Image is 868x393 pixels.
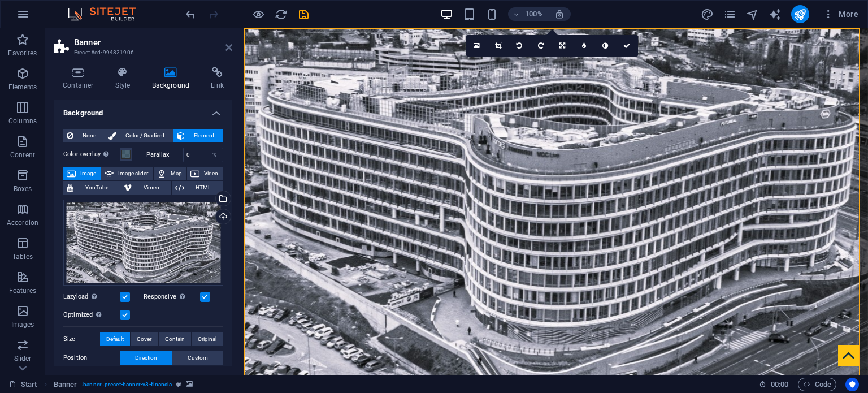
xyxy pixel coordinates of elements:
p: Accordion [7,218,38,227]
i: On resize automatically adjust zoom level to fit chosen device. [554,9,565,19]
a: Crop mode [488,35,509,57]
a: Confirm ( Ctrl ⏎ ) [617,35,638,57]
a: Blur [574,35,595,57]
i: Publish [793,8,806,21]
h4: Style [107,67,144,90]
a: Rotate right 90° [531,35,552,57]
p: Slider [14,354,32,363]
button: Element [173,129,223,142]
span: : [779,380,780,388]
span: Map [170,167,183,180]
button: pages [723,7,737,21]
button: Cover [131,332,158,346]
button: Usercentrics [845,378,859,391]
span: Click to select. Double-click to edit [54,378,77,391]
p: Features [9,286,36,295]
h4: Background [144,67,203,90]
button: Color / Gradient [105,129,173,142]
p: Boxes [14,184,32,193]
button: Direction [120,351,172,365]
span: Cover [137,332,151,346]
i: This element contains a background [186,381,193,387]
a: Change orientation [552,35,574,57]
button: More [818,5,863,23]
a: Rotate left 90° [509,35,531,57]
p: Content [10,150,35,159]
nav: breadcrumb [54,378,193,391]
i: Save (Ctrl+S) [297,8,310,21]
span: Image [79,167,97,180]
p: Tables [12,252,33,261]
button: Custom [172,351,223,365]
button: Vimeo [120,181,171,195]
h6: Session time [759,378,789,391]
i: Pages (Ctrl+Alt+S) [723,8,736,21]
span: 00 00 [771,378,788,391]
span: None [77,129,101,142]
button: Map [154,167,186,180]
span: Direction [135,351,157,365]
p: Elements [8,83,37,92]
i: Navigator [746,8,759,21]
img: Editor Logo [65,7,150,21]
a: Greyscale [595,35,617,57]
span: HTML [188,181,219,195]
div: % [207,148,223,162]
button: Image [63,167,101,180]
button: Video [187,167,223,180]
button: HTML [172,181,223,195]
label: Position [63,351,120,365]
button: Click here to leave preview mode and continue editing [251,7,265,21]
button: Original [192,332,223,346]
button: Contain [159,332,191,346]
a: Click to cancel selection. Double-click to open Pages [9,378,37,391]
i: This element is a customizable preset [176,381,181,387]
label: Optimized [63,308,120,322]
span: Default [106,332,124,346]
label: Lazyload [63,290,120,304]
i: Undo: Change image (Ctrl+Z) [184,8,197,21]
button: design [701,7,714,21]
label: Size [63,332,100,346]
span: YouTube [77,181,116,195]
span: Color / Gradient [120,129,170,142]
label: Responsive [144,290,200,304]
button: navigator [746,7,759,21]
button: Image slider [101,167,153,180]
button: reload [274,7,288,21]
h3: Preset #ed-994821906 [74,47,210,58]
span: Code [803,378,831,391]
span: Custom [188,351,208,365]
span: Vimeo [135,181,167,195]
i: AI Writer [769,8,782,21]
span: . banner .preset-banner-v3-financia [81,378,172,391]
p: Columns [8,116,37,126]
button: YouTube [63,181,120,195]
h2: Banner [74,37,232,47]
span: Original [198,332,216,346]
button: save [297,7,310,21]
h4: Background [54,100,232,120]
h4: Container [54,67,107,90]
label: Parallax [146,152,183,158]
button: text_generator [769,7,782,21]
span: Contain [165,332,185,346]
button: 100% [508,7,548,21]
p: Images [11,320,34,329]
p: Favorites [8,49,37,58]
button: Code [798,378,836,391]
button: publish [791,5,809,23]
button: None [63,129,105,142]
i: Reload page [275,8,288,21]
span: Element [188,129,219,142]
span: More [823,8,858,20]
h6: 100% [525,7,543,21]
button: Default [100,332,130,346]
span: Image slider [117,167,149,180]
span: Video [203,167,219,180]
label: Color overlay [63,148,120,161]
h4: Link [202,67,232,90]
div: Uj-projekt-2022-02-22Tszerkffh-oEVK7NqjRPu3SFrTDLb4Sw.jpg [63,200,223,286]
i: Design (Ctrl+Alt+Y) [701,8,714,21]
a: Select files from the file manager, stock photos, or upload file(s) [466,35,488,57]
